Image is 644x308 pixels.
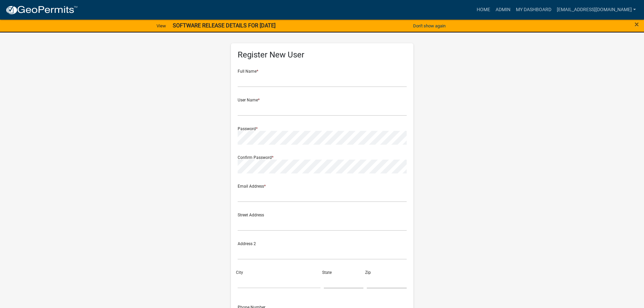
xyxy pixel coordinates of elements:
button: Don't show again [410,20,448,31]
a: [EMAIL_ADDRESS][DOMAIN_NAME] [554,3,639,16]
strong: SOFTWARE RELEASE DETAILS FOR [DATE] [173,22,276,29]
h5: Register New User [238,50,407,60]
a: My Dashboard [513,3,554,16]
a: View [154,20,169,31]
span: × [635,20,639,29]
a: Admin [493,3,513,16]
button: Close [635,20,639,28]
a: Home [474,3,493,16]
